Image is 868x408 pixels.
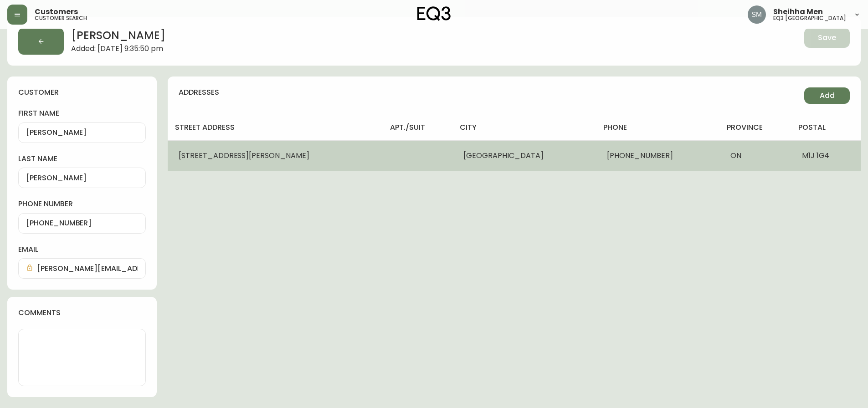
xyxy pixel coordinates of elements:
[390,122,446,133] h4: apt./suit
[175,122,375,133] h4: street address
[603,122,712,133] h4: phone
[71,45,165,55] span: Added: [DATE] 9:35:50 pm
[18,108,146,118] label: first name
[460,122,589,133] h4: city
[748,5,766,24] img: cfa6f7b0e1fd34ea0d7b164297c1067f
[18,154,146,164] label: last name
[179,87,219,97] h4: addresses
[35,15,87,21] h5: customer search
[168,140,383,171] td: [STREET_ADDRESS][PERSON_NAME]
[71,28,165,45] h2: [PERSON_NAME]
[798,122,853,133] h4: postal
[18,308,61,318] h4: comments
[820,91,835,101] span: Add
[417,6,451,21] img: logo
[596,140,719,171] td: [PHONE_NUMBER]
[773,15,846,21] h5: eq3 [GEOGRAPHIC_DATA]
[452,140,596,171] td: [GEOGRAPHIC_DATA]
[18,87,146,97] h4: customer
[727,122,783,133] h4: province
[719,140,791,171] td: ON
[35,8,78,15] span: Customers
[804,87,850,104] button: Add
[773,8,823,15] span: Sheihha Men
[791,140,861,171] td: M1J 1G4
[18,245,146,255] label: email
[18,199,146,209] label: phone number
